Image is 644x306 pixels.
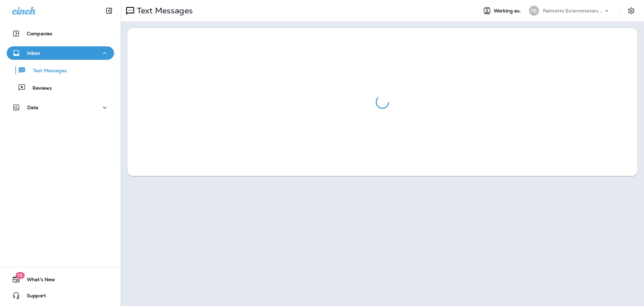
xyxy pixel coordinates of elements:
[100,4,118,17] button: Collapse Sidebar
[7,101,114,114] button: Data
[26,85,52,92] p: Reviews
[134,6,193,16] p: Text Messages
[494,8,522,14] span: Working as:
[543,8,603,13] p: Palmetto Exterminators LLC
[15,272,24,279] span: 19
[7,81,114,95] button: Reviews
[7,27,114,40] button: Companies
[26,68,67,74] p: Text Messages
[7,46,114,60] button: Inbox
[7,63,114,77] button: Text Messages
[7,273,114,286] button: 19What's New
[20,293,46,301] span: Support
[7,289,114,302] button: Support
[27,50,40,56] p: Inbox
[27,105,39,110] p: Data
[625,5,637,17] button: Settings
[20,277,55,285] span: What's New
[529,6,539,16] div: PE
[27,31,52,36] p: Companies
